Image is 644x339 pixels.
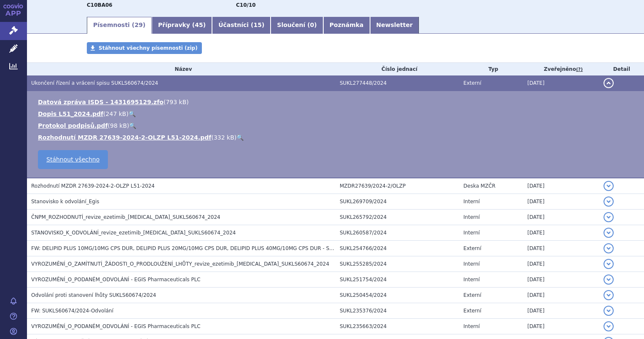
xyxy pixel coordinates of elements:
[335,272,459,288] td: SUKL251754/2024
[464,277,480,282] span: Interní
[335,75,459,91] td: SUKL277448/2024
[523,303,599,319] td: [DATE]
[31,183,155,189] span: Rozhodnutí MZDR 27639-2024-2-OLZP L51-2024
[464,230,480,236] span: Interní
[523,63,599,75] th: Zveřejněno
[166,99,186,105] span: 793 kB
[31,292,156,298] span: Odvolání proti stanovení lhůty SUKLS60674/2024
[599,63,644,75] th: Detail
[236,134,244,141] a: 🔍
[464,214,480,220] span: Interní
[335,210,459,225] td: SUKL265792/2024
[87,42,202,54] a: Stáhnout všechny písemnosti (zip)
[576,67,583,73] abbr: (?)
[464,183,496,189] span: Deska MZČR
[523,256,599,272] td: [DATE]
[523,319,599,334] td: [DATE]
[335,256,459,272] td: SUKL255285/2024
[335,225,459,241] td: SUKL260587/2024
[31,214,220,220] span: ČNPM_ROZHODNUTÍ_revize_ezetimib_rosuvastatin_SUKLS60674_2024
[31,323,201,329] span: VYROZUMĚNÍ_O_PODANÉM_ODVOLÁNÍ - EGIS Pharmaceuticals PLC
[464,308,481,314] span: Externí
[464,245,481,251] span: Externí
[523,75,599,91] td: [DATE]
[99,45,198,51] span: Stáhnout všechny písemnosti (zip)
[38,150,108,169] a: Stáhnout všechno
[110,122,127,129] span: 98 kB
[523,272,599,288] td: [DATE]
[604,306,614,316] button: detail
[212,17,271,34] a: Účastníci (15)
[523,225,599,241] td: [DATE]
[604,78,614,88] button: detail
[523,178,599,194] td: [DATE]
[106,110,126,117] span: 247 kB
[335,63,459,75] th: Číslo jednací
[31,308,113,314] span: FW: SUKLS60674/2024-Odvolání
[214,134,234,141] span: 332 kB
[129,122,136,129] a: 🔍
[31,277,201,282] span: VYROZUMĚNÍ_O_PODANÉM_ODVOLÁNÍ - EGIS Pharmaceuticals PLC
[38,121,636,130] li: ( )
[38,133,636,142] li: ( )
[129,110,136,117] a: 🔍
[604,321,614,331] button: detail
[195,22,203,28] span: 45
[271,17,323,34] a: Sloučení (0)
[604,228,614,238] button: detail
[464,80,481,86] span: Externí
[335,178,459,194] td: MZDR27639/2024-2/OLZP
[31,80,158,86] span: Ukončení řízení a vrácení spisu SUKLS60674/2024
[335,303,459,319] td: SUKL235376/2024
[604,196,614,207] button: detail
[464,292,481,298] span: Externí
[31,261,329,267] span: VYROZUMĚNÍ_O_ZAMÍTNUTÍ_ŽÁDOSTI_O_PRODLOUŽENÍ_LHŮTY_revize_ezetimib_rosuvastatin_SUKLS60674_2024
[38,110,636,118] li: ( )
[38,99,164,105] a: Datová zpráva ISDS - 1431695129.zfo
[523,194,599,210] td: [DATE]
[464,323,480,329] span: Interní
[523,288,599,303] td: [DATE]
[31,245,424,251] span: FW: DELIPID PLUS 10MG/10MG CPS DUR, DELIPID PLUS 20MG/10MG CPS DUR, DELIPID PLUS 40MG/10MG CPS DU...
[459,63,523,75] th: Typ
[31,199,99,204] span: Stanovisko k odvolání_Egis
[38,134,211,141] a: Rozhodnutí MZDR 27639-2024-2-OLZP L51-2024.pdf
[604,243,614,253] button: detail
[87,2,113,8] strong: ROSUVASTATIN A EZETIMIB
[253,22,261,28] span: 15
[604,290,614,300] button: detail
[152,17,212,34] a: Přípravky (45)
[134,22,142,28] span: 29
[335,319,459,334] td: SUKL235663/2024
[335,288,459,303] td: SUKL250454/2024
[523,210,599,225] td: [DATE]
[236,2,256,8] strong: rosuvastatin a ezetimib
[604,212,614,222] button: detail
[604,181,614,191] button: detail
[38,98,636,106] li: ( )
[31,230,236,236] span: STANOVISKO_K_ODVOLÁNÍ_revize_ezetimib_rosuvastatin_SUKLS60674_2024
[310,22,314,28] span: 0
[335,241,459,256] td: SUKL254766/2024
[523,241,599,256] td: [DATE]
[38,110,103,117] a: Dopis L51_2024.pdf
[87,17,152,34] a: Písemnosti (29)
[464,261,480,267] span: Interní
[464,199,480,204] span: Interní
[38,122,108,129] a: Protokol podpisů.pdf
[27,63,335,75] th: Název
[323,17,370,34] a: Poznámka
[335,194,459,210] td: SUKL269709/2024
[370,17,419,34] a: Newsletter
[604,274,614,285] button: detail
[604,259,614,269] button: detail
